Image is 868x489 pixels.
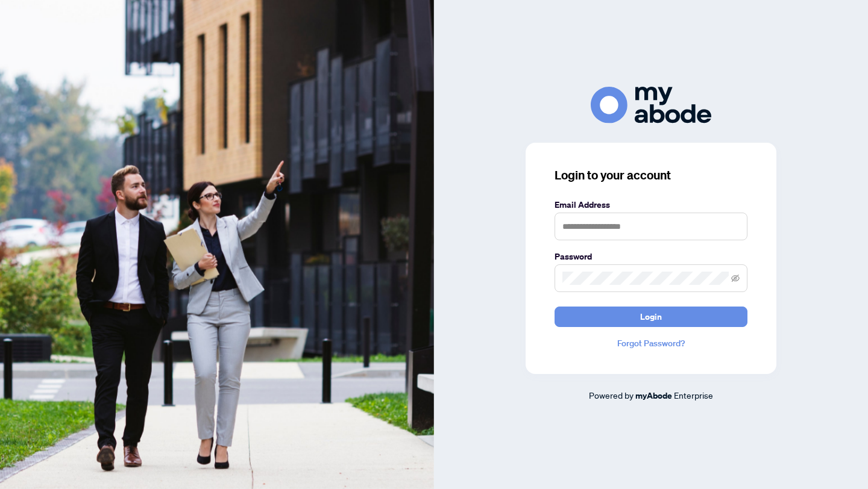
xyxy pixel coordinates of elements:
label: Password [555,250,747,263]
button: Login [555,307,747,327]
img: ma-logo [591,87,711,123]
span: Login [640,307,662,326]
span: Enterprise [674,390,713,400]
span: eye-invisible [731,274,740,282]
span: Powered by [589,390,634,400]
a: myAbode [635,389,672,402]
a: Forgot Password? [555,337,747,350]
h3: Login to your account [555,167,747,184]
label: Email Address [555,198,747,211]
